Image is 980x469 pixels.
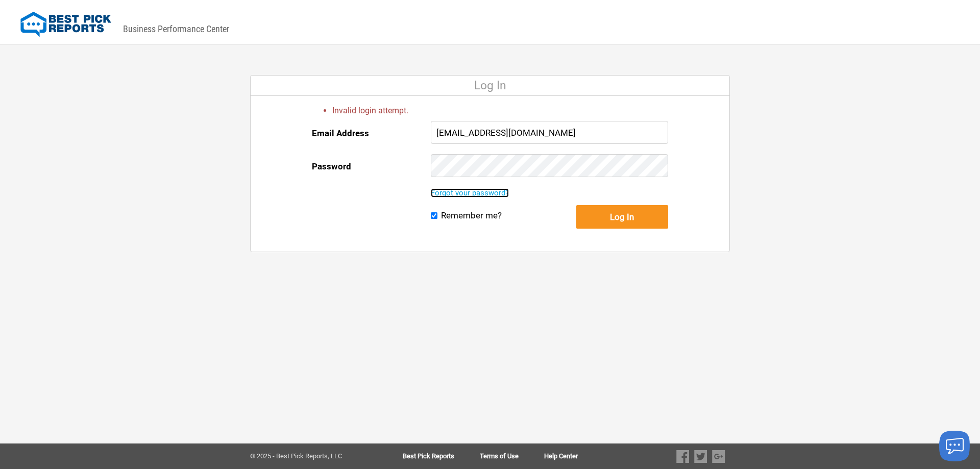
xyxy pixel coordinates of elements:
[939,431,970,461] button: Launch chat
[251,76,729,96] div: Log In
[332,105,668,116] li: Invalid login attempt.
[480,453,544,460] a: Terms of Use
[20,12,111,37] img: Best Pick Reports Logo
[312,121,369,145] label: Email Address
[576,205,668,229] button: Log In
[544,453,578,460] a: Help Center
[441,210,502,221] label: Remember me?
[403,453,480,460] a: Best Pick Reports
[431,188,509,198] a: Forgot your password?
[250,453,370,460] div: © 2025 - Best Pick Reports, LLC
[312,154,351,179] label: Password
